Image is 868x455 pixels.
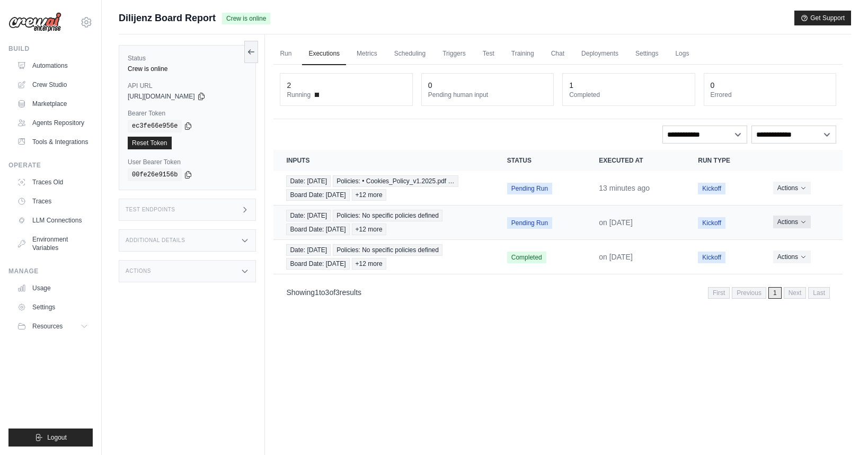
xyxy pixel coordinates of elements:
a: Reset Token [128,137,172,149]
span: Board Date: [DATE] [286,258,349,270]
span: Kickoff [698,217,725,229]
span: Kickoff [698,252,725,263]
a: Settings [629,43,665,65]
a: Traces Old [13,174,93,191]
dt: Completed [569,91,688,99]
th: Run Type [685,150,760,171]
label: Bearer Token [128,109,247,118]
h3: Additional Details [126,237,185,244]
button: Resources [13,318,93,335]
span: Board Date: [DATE] [286,189,349,201]
code: ec3fe66e956e [128,120,182,132]
a: Usage [13,280,93,297]
a: Environment Variables [13,231,93,256]
button: Get Support [794,11,851,25]
a: Training [505,43,541,65]
a: View execution details for Date [286,210,481,235]
div: Manage [8,267,93,275]
span: +12 more [352,189,386,201]
th: Status [494,150,587,171]
span: Date: [DATE] [286,175,331,187]
a: View execution details for Date [286,244,481,270]
span: 1 [315,288,319,297]
a: Executions [302,43,346,65]
button: Actions for execution [773,216,811,228]
span: Completed [507,252,546,263]
a: Crew Studio [13,76,93,93]
span: Pending Run [507,217,552,229]
div: 2 [287,80,291,91]
code: 00fe26e9156b [128,168,182,181]
button: Logout [8,429,93,447]
span: +12 more [352,224,386,235]
span: First [708,287,730,299]
a: Triggers [436,43,472,65]
span: Policies: No specific policies defined [333,244,442,256]
span: 3 [335,288,340,297]
span: Pending Run [507,183,552,194]
a: Agents Repository [13,114,93,131]
a: Metrics [350,43,384,65]
span: Previous [732,287,766,299]
a: View execution details for Date [286,175,481,201]
a: Run [273,43,298,65]
div: Operate [8,161,93,169]
nav: Pagination [708,287,830,299]
nav: Pagination [273,279,843,306]
div: 0 [428,80,432,91]
button: Actions for execution [773,182,811,194]
span: Next [784,287,807,299]
div: 1 [569,80,573,91]
span: Crew is online [222,13,270,24]
span: Policies: • Cookies_Policy_v1.2025.pdf … [333,175,458,187]
span: Resources [32,322,63,331]
dt: Errored [711,91,829,99]
time: September 23, 2025 at 17:27 BST [599,184,650,192]
span: Running [287,91,311,99]
button: Actions for execution [773,251,811,263]
span: Last [808,287,830,299]
a: Test [476,43,501,65]
h3: Actions [126,268,151,274]
a: Scheduling [388,43,432,65]
span: Policies: No specific policies defined [333,210,442,221]
a: Chat [545,43,571,65]
a: Settings [13,299,93,316]
span: [URL][DOMAIN_NAME] [128,92,195,101]
a: Automations [13,57,93,74]
section: Crew executions table [273,150,843,306]
time: July 31, 2025 at 21:02 BST [599,253,633,261]
a: Logs [669,43,695,65]
span: Date: [DATE] [286,244,331,256]
span: Date: [DATE] [286,210,331,221]
span: +12 more [352,258,386,270]
a: Tools & Integrations [13,133,93,150]
span: Kickoff [698,183,725,194]
time: August 7, 2025 at 11:51 BST [599,218,633,227]
th: Executed at [586,150,685,171]
div: 0 [711,80,715,91]
label: Status [128,54,247,63]
span: Board Date: [DATE] [286,224,349,235]
a: Traces [13,193,93,210]
span: Dilijenz Board Report [119,11,216,25]
a: Deployments [575,43,625,65]
img: Logo [8,12,61,32]
dt: Pending human input [428,91,547,99]
div: Crew is online [128,65,247,73]
label: User Bearer Token [128,158,247,166]
span: Logout [47,433,67,442]
div: Build [8,44,93,53]
a: Marketplace [13,95,93,112]
label: API URL [128,82,247,90]
p: Showing to of results [286,287,361,298]
h3: Test Endpoints [126,207,175,213]
span: 3 [325,288,330,297]
span: 1 [768,287,782,299]
a: LLM Connections [13,212,93,229]
th: Inputs [273,150,494,171]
